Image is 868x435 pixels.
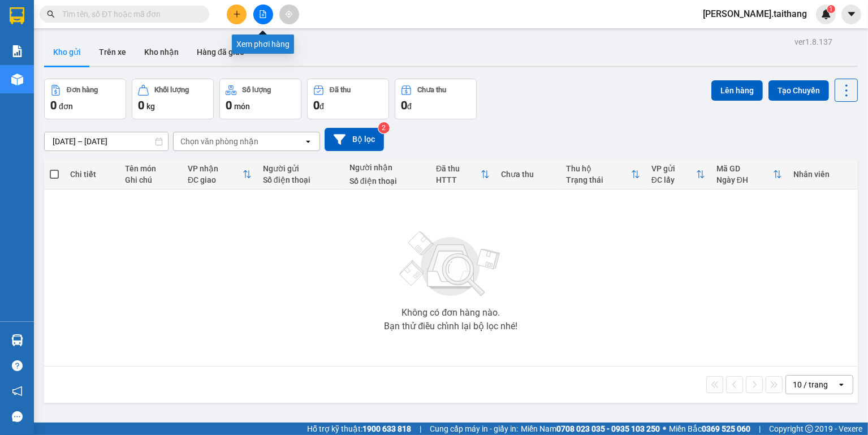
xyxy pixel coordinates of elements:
[330,86,351,94] div: Đã thu
[67,86,98,94] div: Đơn hàng
[694,7,816,21] span: [PERSON_NAME].taithang
[304,137,313,146] svg: open
[821,9,831,19] img: icon-new-feature
[11,334,23,346] img: warehouse-icon
[556,424,660,433] strong: 0708 023 035 - 0935 103 250
[319,102,324,111] span: đ
[651,175,696,184] div: ĐC lấy
[716,175,773,184] div: Ngày ĐH
[566,175,631,184] div: Trạng thái
[44,38,90,66] button: Kho gửi
[407,102,412,111] span: đ
[325,128,384,151] button: Bộ lọc
[154,86,189,94] div: Khối lượng
[716,164,773,173] div: Mã GD
[430,160,495,189] th: Toggle SortBy
[793,379,828,390] div: 10 / trang
[313,98,319,112] span: 0
[501,170,555,179] div: Chưa thu
[759,423,761,435] span: |
[132,79,214,119] button: Khối lượng0kg
[401,308,500,317] div: Không có đơn hàng nào.
[70,170,114,179] div: Chi tiết
[125,164,176,173] div: Tên món
[279,5,299,24] button: aim
[10,7,24,24] img: logo-vxr
[841,5,861,24] button: caret-down
[263,175,338,184] div: Số điện thoại
[44,79,126,119] button: Đơn hàng0đơn
[384,322,517,331] div: Bạn thử điều chỉnh lại bộ lọc nhé!
[430,423,518,435] span: Cung cấp máy in - giấy in:
[378,122,390,133] sup: 2
[138,98,144,112] span: 0
[259,10,267,18] span: file-add
[307,423,411,435] span: Hỗ trợ kỹ thuật:
[847,9,857,19] span: caret-down
[90,38,135,66] button: Trên xe
[401,98,407,112] span: 0
[646,160,711,189] th: Toggle SortBy
[436,164,481,173] div: Đã thu
[651,164,696,173] div: VP gửi
[768,80,829,101] button: Tạo Chuyến
[12,386,23,397] span: notification
[146,102,155,111] span: kg
[182,160,257,189] th: Toggle SortBy
[219,79,301,119] button: Số lượng0món
[395,79,477,119] button: Chưa thu0đ
[417,86,446,94] div: Chưa thu
[560,160,645,189] th: Toggle SortBy
[50,98,57,112] span: 0
[805,425,813,433] span: copyright
[135,38,188,66] button: Kho nhận
[307,79,389,119] button: Đã thu0đ
[47,10,55,18] span: search
[62,8,196,20] input: Tìm tên, số ĐT hoặc mã đơn
[711,80,763,101] button: Lên hàng
[253,5,273,24] button: file-add
[285,10,293,18] span: aim
[829,5,833,13] span: 1
[12,411,23,422] span: message
[521,423,660,435] span: Miền Nam
[226,98,232,112] span: 0
[420,423,421,435] span: |
[11,45,23,57] img: solution-icon
[233,10,241,18] span: plus
[362,424,411,433] strong: 1900 633 818
[837,380,846,389] svg: open
[180,136,258,147] div: Chọn văn phòng nhận
[669,423,750,435] span: Miền Bắc
[566,164,631,173] div: Thu hộ
[12,360,23,371] span: question-circle
[234,102,250,111] span: món
[188,38,253,66] button: Hàng đã giao
[827,5,835,13] sup: 1
[263,164,338,173] div: Người gửi
[349,176,425,186] div: Số điện thoại
[188,175,243,184] div: ĐC giao
[702,424,750,433] strong: 0369 525 060
[125,175,176,184] div: Ghi chú
[45,132,168,150] input: Select a date range.
[436,175,481,184] div: HTTT
[188,164,243,173] div: VP nhận
[663,427,666,431] span: ⚪️
[242,86,271,94] div: Số lượng
[59,102,73,111] span: đơn
[349,163,425,172] div: Người nhận
[794,36,832,48] div: ver 1.8.137
[227,5,247,24] button: plus
[11,74,23,85] img: warehouse-icon
[394,225,507,304] img: svg+xml;base64,PHN2ZyBjbGFzcz0ibGlzdC1wbHVnX19zdmciIHhtbG5zPSJodHRwOi8vd3d3LnczLm9yZy8yMDAwL3N2Zy...
[793,170,852,179] div: Nhân viên
[711,160,788,189] th: Toggle SortBy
